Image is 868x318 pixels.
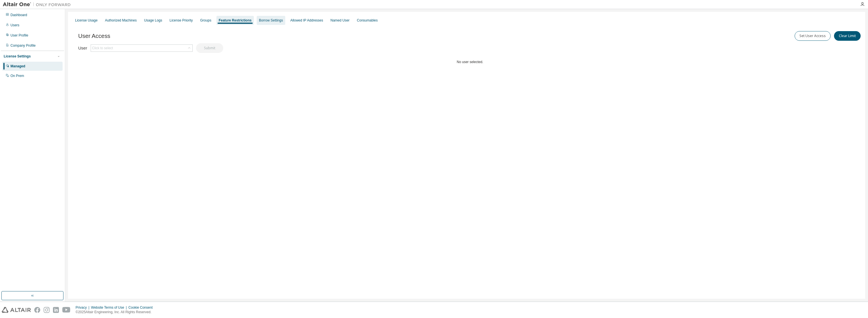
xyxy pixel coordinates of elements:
[10,23,19,27] div: Users
[76,305,91,310] div: Privacy
[10,43,36,48] div: Company Profile
[44,307,50,313] img: instagram.svg
[4,54,31,59] div: License Settings
[92,46,113,50] div: Click to select
[3,2,74,7] img: Altair One
[144,18,162,23] div: Usage Logs
[91,45,192,51] div: Click to select
[259,18,283,23] div: Borrow Settings
[170,18,193,23] div: License Priority
[10,74,24,78] div: On Prem
[91,305,128,310] div: Website Terms of Use
[331,18,350,23] div: Named User
[10,13,27,17] div: Dashboard
[834,31,861,41] button: Clear Limit
[795,31,831,41] button: Set User Access
[78,46,87,50] label: User
[128,305,156,310] div: Cookie Consent
[196,43,223,53] button: Submit
[78,33,110,39] span: User Access
[34,307,40,313] img: facebook.svg
[2,307,31,313] img: altair_logo.svg
[105,18,137,23] div: Authorized Machines
[76,310,156,315] p: © 2025 Altair Engineering, Inc. All Rights Reserved.
[219,18,252,23] div: Feature Restrictions
[53,307,59,313] img: linkedin.svg
[290,18,323,23] div: Allowed IP Addresses
[78,60,862,64] div: No user selected.
[10,33,28,38] div: User Profile
[75,18,97,23] div: License Usage
[200,18,211,23] div: Groups
[62,307,71,313] img: youtube.svg
[10,64,25,68] div: Managed
[357,18,378,23] div: Consumables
